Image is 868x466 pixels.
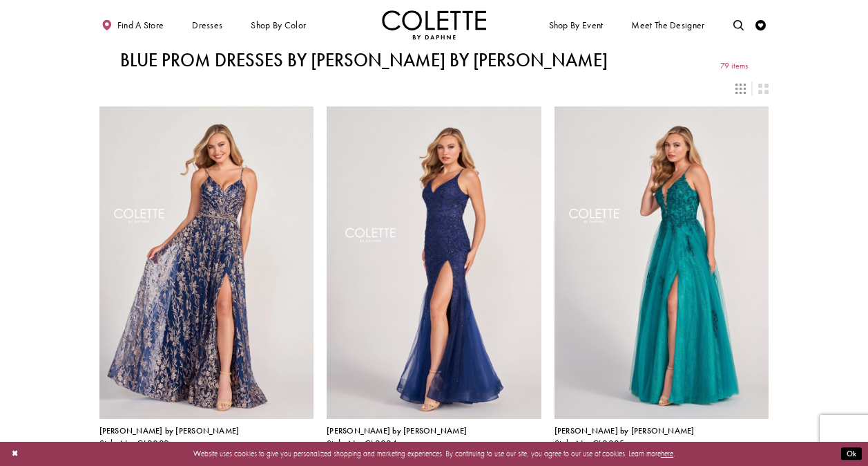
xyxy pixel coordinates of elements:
a: here [661,449,673,458]
div: Colette by Daphne Style No. CL2022 [99,427,240,449]
span: [PERSON_NAME] by [PERSON_NAME] [327,425,467,436]
button: Submit Dialog [841,447,862,460]
a: Visit Colette by Daphne Style No. CL2025 Page [554,106,769,419]
a: Visit Colette by Daphne Style No. CL2022 Page [99,106,314,419]
div: Layout Controls [93,77,775,100]
p: Website uses cookies to give you personalized shopping and marketing experiences. By continuing t... [75,447,793,460]
div: Colette by Daphne Style No. CL2025 [554,427,695,449]
span: Switch layout to 2 columns [758,84,769,94]
button: Close Dialog [6,445,23,463]
span: [PERSON_NAME] by [PERSON_NAME] [99,425,240,436]
div: Colette by Daphne Style No. CL2024 [327,427,467,449]
span: Switch layout to 3 columns [735,84,746,94]
span: [PERSON_NAME] by [PERSON_NAME] [554,425,695,436]
a: Visit Colette by Daphne Style No. CL2024 Page [327,106,541,419]
h1: Blue Prom Dresses by [PERSON_NAME] by [PERSON_NAME] [120,50,608,71]
span: 79 items [720,62,748,71]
